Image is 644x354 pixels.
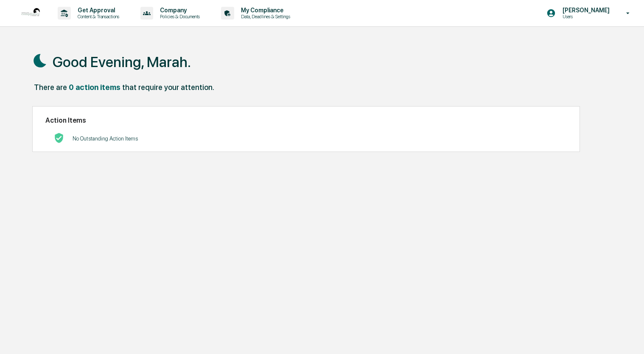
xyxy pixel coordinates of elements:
[69,83,120,92] div: 0 action items
[617,326,640,349] iframe: Open customer support
[153,7,204,14] p: Company
[45,116,567,124] h2: Action Items
[73,135,138,142] p: No Outstanding Action Items
[34,83,67,92] div: There are
[153,14,204,20] p: Policies & Documents
[556,7,614,14] p: [PERSON_NAME]
[53,53,191,70] h1: Good Evening, Marah.
[71,7,123,14] p: Get Approval
[234,7,294,14] p: My Compliance
[71,14,123,20] p: Content & Transactions
[54,133,64,143] img: No Actions logo
[20,3,41,23] img: logo
[122,83,214,92] div: that require your attention.
[556,14,614,20] p: Users
[234,14,294,20] p: Data, Deadlines & Settings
